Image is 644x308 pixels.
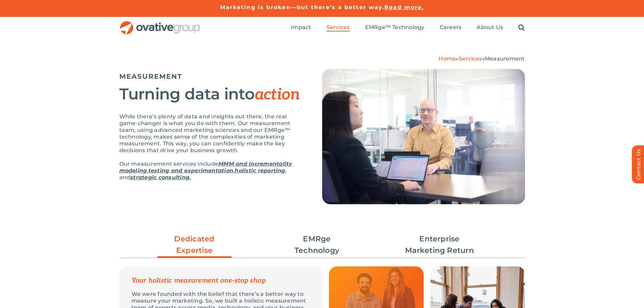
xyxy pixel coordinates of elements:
a: Impact [291,24,311,31]
p: Our measurement services include , , , and [119,161,305,181]
span: About Us [477,24,503,31]
a: EMRge™ Technology [365,24,425,31]
a: Services [459,55,482,62]
span: Measurement [485,55,525,62]
a: Search [518,24,525,31]
a: Read more. [384,4,424,10]
p: While there’s plenty of data and insights out there, the real game-changer is what you do with th... [119,113,305,154]
a: OG_Full_horizontal_RGB [119,20,200,27]
img: Measurement – Hero [322,69,525,204]
h5: MEASUREMENT [119,72,305,80]
a: Dedicated Expertise [157,233,232,260]
ul: Post Filters [119,230,525,260]
a: Home [438,55,456,62]
span: Impact [291,24,311,31]
span: EMRge™ Technology [365,24,425,31]
nav: Menu [291,17,525,39]
a: EMRge Technology [280,233,354,256]
em: action [255,85,300,104]
a: Marketing is broken—but there’s a better way. [220,4,385,10]
a: holistic reporting [235,167,285,174]
a: strategic consulting. [130,174,191,181]
a: MMM and incrementality modeling [119,161,292,174]
p: Your holistic measurement one-stop shop [132,277,310,284]
a: About Us [477,24,503,31]
span: Services [327,24,350,31]
a: Careers [440,24,462,31]
a: Services [327,24,350,31]
h2: Turning data into [119,86,305,103]
a: Enterprise Marketing Return [402,233,477,256]
a: testing and experimentation [148,167,233,174]
span: Careers [440,24,462,31]
span: » » [438,55,525,62]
